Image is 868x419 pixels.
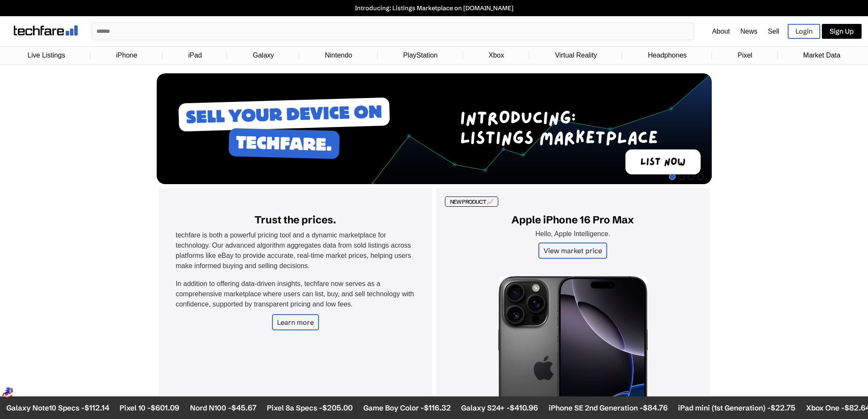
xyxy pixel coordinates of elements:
li: Game Boy Color - [362,403,450,413]
span: $84.76 [642,403,667,413]
span: $410.96 [509,403,538,413]
span: $601.09 [150,403,179,413]
span: Go to slide 3 [688,173,694,180]
a: Nintendo [321,47,357,64]
h2: Apple iPhone 16 Pro Max [453,214,693,226]
a: Sell [768,28,779,35]
li: Pixel 10 - [119,403,179,413]
a: Virtual Reality [551,47,601,64]
h2: Trust the prices. [176,214,415,226]
a: iPhone [112,47,142,64]
a: PlayStation [399,47,442,64]
div: 1 / 4 [157,73,712,186]
li: iPad mini (1st Generation) - [678,403,795,413]
a: Introducing: Listings Marketplace on [DOMAIN_NAME] [4,4,864,12]
div: NEW PRODUCT 📈 [445,196,499,207]
span: $45.67 [231,403,256,413]
img: Desktop Image 1 [157,73,712,184]
p: Hello, Apple Intelligence. [453,230,693,238]
a: Pixel [733,47,757,64]
a: Galaxy [248,47,278,64]
li: Pixel 8a Specs - [266,403,352,413]
a: Xbox [484,47,508,64]
a: Sign Up [822,24,862,39]
a: Login [788,24,820,39]
li: Nord N100 - [189,403,256,413]
a: Live Listings [23,47,70,64]
a: View market price [538,243,607,259]
a: Learn more [272,314,319,330]
img: techfare logo [14,26,78,35]
a: Headphones [644,47,691,64]
a: Market Data [799,47,845,64]
a: iPad [184,47,206,64]
span: Go to slide 1 [669,173,675,180]
a: About [712,28,730,35]
span: $116.32 [423,403,450,413]
span: $205.00 [322,403,352,413]
li: iPhone SE 2nd Generation - [548,403,667,413]
span: Go to slide 2 [678,173,685,180]
a: News [740,28,757,35]
p: In addition to offering data-driven insights, techfare now serves as a comprehensive marketplace ... [176,279,415,309]
li: Galaxy S24+ - [461,403,538,413]
p: techfare is both a powerful pricing tool and a dynamic marketplace for technology. Our advanced a... [176,230,415,271]
span: Go to slide 4 [697,173,704,180]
